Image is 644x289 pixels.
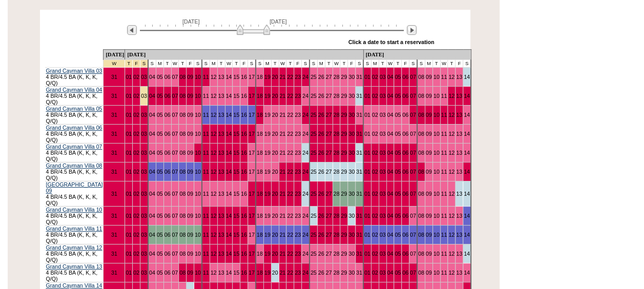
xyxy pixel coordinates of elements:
[218,131,224,137] a: 13
[441,131,447,137] a: 11
[394,131,401,137] a: 05
[111,112,117,118] a: 31
[341,131,347,137] a: 29
[133,169,139,175] a: 02
[172,93,178,99] a: 07
[310,150,317,156] a: 25
[326,112,332,118] a: 27
[164,169,171,175] a: 06
[187,93,193,99] a: 09
[272,150,278,156] a: 20
[126,150,132,156] a: 01
[295,93,301,99] a: 23
[326,74,332,80] a: 27
[157,74,163,80] a: 05
[203,150,209,156] a: 11
[418,93,424,99] a: 08
[287,74,293,80] a: 22
[348,74,355,80] a: 30
[233,150,239,156] a: 15
[46,68,102,74] a: Grand Cayman Villa 03
[302,112,308,118] a: 24
[364,112,370,118] a: 01
[334,131,340,137] a: 28
[257,112,263,118] a: 18
[257,131,263,137] a: 18
[394,74,401,80] a: 05
[187,74,193,80] a: 09
[426,169,432,175] a: 09
[418,112,424,118] a: 08
[280,169,286,175] a: 21
[441,169,447,175] a: 11
[448,112,454,118] a: 12
[218,74,224,80] a: 13
[149,150,155,156] a: 04
[364,131,370,137] a: 01
[218,112,224,118] a: 13
[141,169,147,175] a: 03
[456,112,462,118] a: 13
[441,74,447,80] a: 11
[433,131,440,137] a: 10
[126,74,132,80] a: 01
[149,93,155,99] a: 04
[326,131,332,137] a: 27
[111,169,117,175] a: 31
[372,112,378,118] a: 02
[387,131,393,137] a: 04
[433,150,440,156] a: 10
[264,112,271,118] a: 19
[46,87,102,93] a: Grand Cayman Villa 04
[164,112,171,118] a: 06
[248,169,255,175] a: 17
[46,106,102,112] a: Grand Cayman Villa 05
[448,74,454,80] a: 12
[433,112,440,118] a: 10
[149,74,155,80] a: 04
[348,131,355,137] a: 30
[226,150,232,156] a: 14
[402,150,408,156] a: 06
[310,191,317,197] a: 25
[179,74,185,80] a: 08
[179,150,185,156] a: 08
[248,131,255,137] a: 17
[195,74,201,80] a: 10
[172,74,178,80] a: 07
[257,74,263,80] a: 18
[211,150,217,156] a: 12
[241,150,247,156] a: 16
[241,93,247,99] a: 16
[218,150,224,156] a: 13
[172,169,178,175] a: 07
[111,150,117,156] a: 31
[272,131,278,137] a: 20
[310,112,317,118] a: 25
[334,74,340,80] a: 28
[257,93,263,99] a: 18
[172,150,178,156] a: 07
[410,150,416,156] a: 07
[157,93,163,99] a: 05
[218,93,224,99] a: 13
[272,169,278,175] a: 20
[410,112,416,118] a: 07
[295,131,301,137] a: 23
[348,112,355,118] a: 30
[426,131,432,137] a: 09
[410,169,416,175] a: 07
[402,169,408,175] a: 06
[203,169,209,175] a: 11
[433,93,440,99] a: 10
[149,131,155,137] a: 04
[464,93,470,99] a: 14
[195,150,201,156] a: 10
[172,112,178,118] a: 07
[187,131,193,137] a: 09
[241,131,247,137] a: 16
[272,74,278,80] a: 20
[341,112,347,118] a: 29
[241,169,247,175] a: 16
[280,112,286,118] a: 21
